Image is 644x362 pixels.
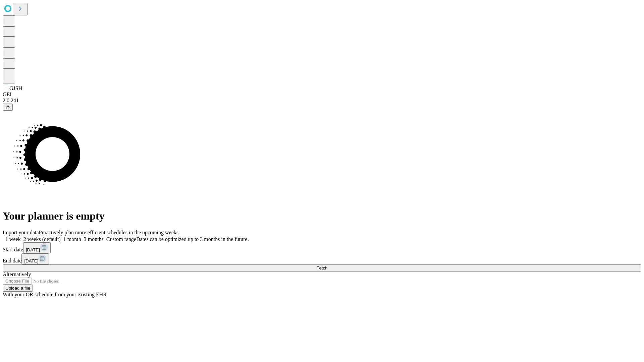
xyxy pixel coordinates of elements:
span: With your OR schedule from your existing EHR [3,292,107,297]
button: [DATE] [23,242,51,253]
button: [DATE] [21,253,49,264]
span: 1 week [5,236,21,242]
div: End date [3,253,641,264]
span: [DATE] [26,247,40,252]
span: Fetch [316,265,327,270]
span: Dates can be optimized up to 3 months in the future. [136,236,249,242]
span: Alternatively [3,271,31,277]
span: GJSH [9,85,22,91]
h1: Your planner is empty [3,210,641,222]
button: @ [3,104,13,111]
span: @ [5,105,10,110]
span: Import your data [3,230,39,235]
button: Fetch [3,264,641,271]
span: Custom range [106,236,136,242]
span: [DATE] [24,258,38,263]
button: Upload a file [3,285,33,292]
span: Proactively plan more efficient schedules in the upcoming weeks. [39,230,180,235]
div: GEI [3,92,641,98]
span: 3 months [84,236,104,242]
div: 2.0.241 [3,98,641,104]
span: 2 weeks (default) [23,236,61,242]
span: 1 month [63,236,81,242]
div: Start date [3,242,641,253]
